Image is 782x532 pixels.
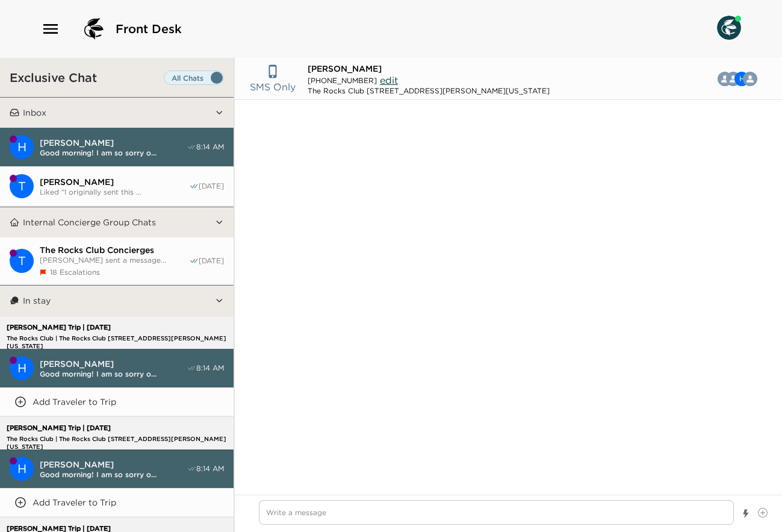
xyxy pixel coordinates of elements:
p: Internal Concierge Group Chats [23,217,156,228]
span: [PERSON_NAME] [40,358,187,369]
textarea: Write a message [259,500,734,525]
span: Front Desk [116,20,182,37]
button: THCL [712,67,767,91]
span: [DATE] [199,256,224,266]
div: Hannah Holloway [10,356,34,380]
img: User [717,16,741,40]
span: The Rocks Club Concierges [40,245,189,255]
div: The Rocks Club [STREET_ADDRESS][PERSON_NAME][US_STATE] [308,86,550,95]
div: H [10,457,34,481]
span: Good morning! I am so sorry o... [40,470,187,479]
span: [PERSON_NAME] [40,177,189,187]
p: Add Traveler to Trip [33,497,116,508]
span: [PERSON_NAME] [40,459,187,470]
p: [PERSON_NAME] Trip | [DATE] [4,324,264,331]
div: Hannah Holloway [10,457,34,481]
span: Good morning! I am so sorry o... [40,148,187,157]
span: [PERSON_NAME] [308,63,382,74]
div: Hannah Holloway [10,135,34,159]
h3: Exclusive Chat [10,70,97,85]
p: In stay [23,295,51,306]
span: Good morning! I am so sorry o... [40,369,187,378]
span: 8:14 AM [196,464,224,474]
img: logo [79,14,108,43]
span: edit [380,74,398,86]
span: [PERSON_NAME] sent a message... [40,255,189,264]
span: Liked “I originally sent this ... [40,187,189,196]
p: Inbox [23,107,46,118]
div: T [10,174,34,198]
button: Inbox [19,98,215,128]
span: [DATE] [199,181,224,191]
span: 8:14 AM [196,142,224,152]
span: 18 Escalations [50,268,100,277]
span: 8:14 AM [196,363,224,373]
p: [PERSON_NAME] Trip | [DATE] [4,424,264,432]
div: H [10,356,34,380]
p: SMS Only [250,80,296,94]
img: T [743,72,757,86]
button: In stay [19,286,215,316]
div: H [10,135,34,159]
label: Set all destinations [164,70,224,85]
p: The Rocks Club | The Rocks Club [STREET_ADDRESS][PERSON_NAME][US_STATE] [4,334,264,342]
div: T [10,249,34,273]
p: The Rocks Club | The Rocks Club [STREET_ADDRESS][PERSON_NAME][US_STATE] [4,435,264,443]
div: The Rocks Club Concierge Team [743,72,757,86]
div: The Rocks Club [10,249,34,273]
span: [PHONE_NUMBER] [308,76,377,85]
p: Add Traveler to Trip [33,396,116,407]
button: Internal Concierge Group Chats [19,207,215,237]
span: [PERSON_NAME] [40,137,187,148]
button: Show templates [742,503,750,524]
div: Todd Harris [10,174,34,198]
